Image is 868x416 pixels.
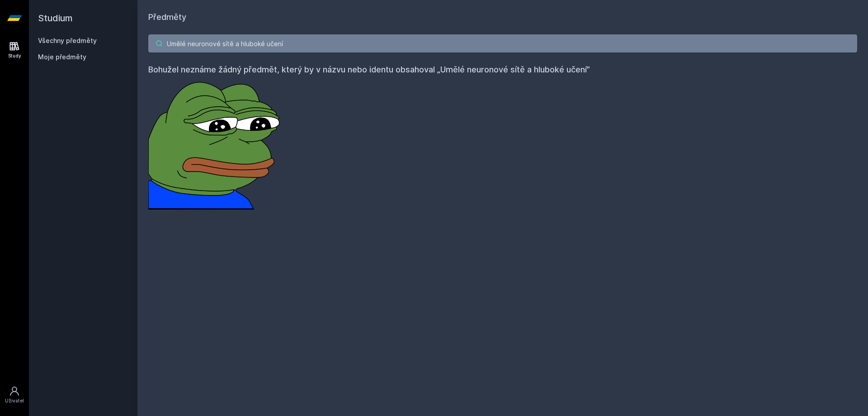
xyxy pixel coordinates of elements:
[148,76,284,210] img: error_picture.png
[148,34,857,53] input: Název nebo ident předmětu…
[5,397,24,404] div: Uživatel
[148,11,857,24] h1: Předměty
[2,381,27,409] a: Uživatel
[38,37,97,44] a: Všechny předměty
[38,53,86,62] span: Moje předměty
[8,53,21,59] div: Study
[2,36,27,64] a: Study
[148,63,857,76] h4: Bohužel neznáme žádný předmět, který by v názvu nebo identu obsahoval „Umělé neuronové sítě a hlu...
